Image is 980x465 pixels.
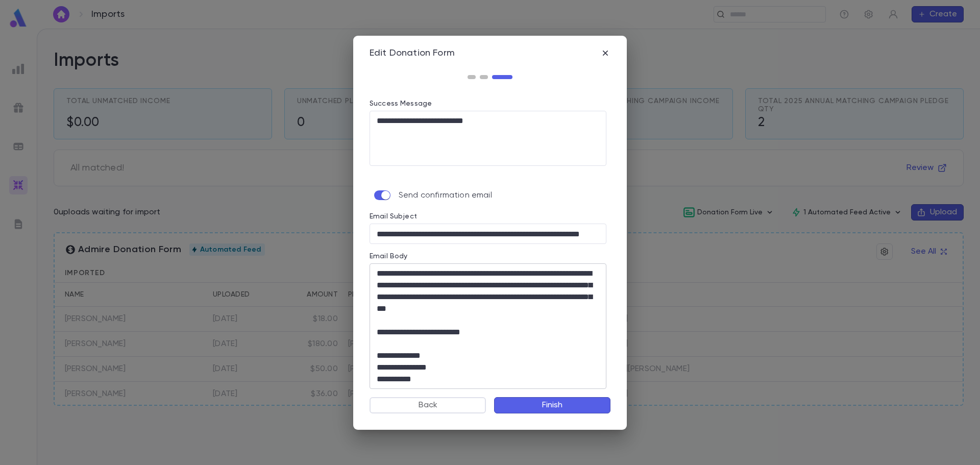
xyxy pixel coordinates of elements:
p: Send confirmation email [399,190,492,201]
div: Edit Donation Form [370,48,455,59]
label: Email Body [370,252,407,260]
label: Success Message [370,100,432,108]
button: Finish [494,397,610,413]
label: Email Subject [370,212,417,221]
button: Back [370,397,486,413]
